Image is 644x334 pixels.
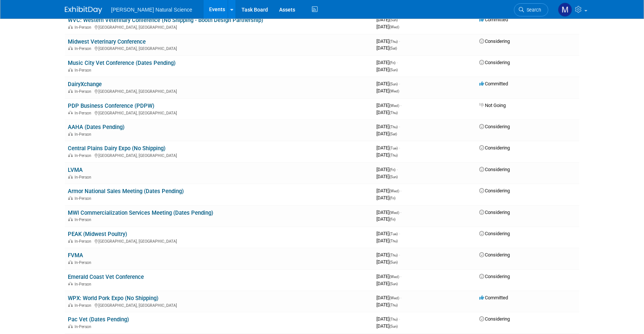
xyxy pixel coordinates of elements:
span: (Wed) [389,104,399,108]
span: (Wed) [389,275,399,279]
span: - [399,252,400,258]
span: Considering [479,145,510,151]
div: [GEOGRAPHIC_DATA], [GEOGRAPHIC_DATA] [68,88,370,94]
div: [GEOGRAPHIC_DATA], [GEOGRAPHIC_DATA] [68,110,370,116]
span: [DATE] [376,209,401,215]
span: In-Person [75,196,94,201]
span: [DATE] [376,252,400,258]
span: (Tue) [389,146,398,150]
span: (Sun) [389,68,398,72]
span: (Thu) [389,253,398,257]
div: [GEOGRAPHIC_DATA], [GEOGRAPHIC_DATA] [68,45,370,51]
span: In-Person [75,260,94,265]
span: In-Person [75,303,94,308]
img: In-Person Event [68,196,73,200]
span: [DATE] [376,124,400,129]
span: [DATE] [376,110,398,115]
span: Considering [479,209,510,215]
span: (Thu) [389,125,398,129]
span: - [400,188,401,193]
span: [DATE] [376,60,398,65]
span: (Fri) [389,168,395,172]
span: [DATE] [376,302,398,308]
a: DairyXchange [68,81,102,88]
span: [DATE] [376,323,398,329]
span: [DATE] [376,231,400,236]
img: In-Person Event [68,25,73,29]
a: MWI Commercialization Services Meeting (Dates Pending) [68,209,213,216]
span: Committed [479,295,508,300]
span: (Wed) [389,189,399,193]
span: Considering [479,231,510,236]
img: In-Person Event [68,175,73,179]
span: (Sun) [389,18,398,22]
span: (Thu) [389,153,398,157]
span: Search [524,7,541,13]
div: [GEOGRAPHIC_DATA], [GEOGRAPHIC_DATA] [68,302,370,308]
span: In-Person [75,132,94,137]
span: (Sun) [389,282,398,286]
span: (Thu) [389,111,398,115]
a: PEAK (Midwest Poultry) [68,231,127,237]
a: Central Plains Dairy Expo (No Shipping) [68,145,165,152]
span: (Fri) [389,217,395,221]
a: Emerald Coast Vet Conference [68,274,144,280]
span: (Wed) [389,89,399,93]
span: [DATE] [376,17,400,22]
span: - [399,231,400,236]
span: In-Person [75,324,94,329]
img: In-Person Event [68,89,73,93]
span: In-Person [75,25,94,30]
span: In-Person [75,282,94,287]
span: Considering [479,167,510,172]
span: (Thu) [389,303,398,307]
img: In-Person Event [68,153,73,157]
span: [DATE] [376,88,399,94]
span: - [399,145,400,151]
span: [DATE] [376,152,398,158]
span: - [400,103,401,108]
span: [DATE] [376,38,400,44]
span: In-Person [75,68,94,73]
img: In-Person Event [68,303,73,307]
span: [DATE] [376,67,398,72]
span: [DATE] [376,259,398,265]
img: In-Person Event [68,260,73,264]
span: - [397,167,398,172]
span: [DATE] [376,131,397,136]
img: In-Person Event [68,46,73,50]
img: In-Person Event [68,132,73,136]
span: In-Person [75,153,94,158]
span: (Sun) [389,260,398,264]
span: - [400,209,401,215]
span: (Wed) [389,296,399,300]
a: PDP Business Conference (PDPW) [68,103,154,109]
span: (Thu) [389,40,398,44]
a: LVMA [68,167,83,173]
span: In-Person [75,239,94,244]
span: - [399,316,400,322]
span: (Wed) [389,25,399,29]
img: ExhibitDay [65,6,102,14]
span: Considering [479,38,510,44]
span: [DATE] [376,195,395,201]
span: (Sun) [389,324,398,328]
span: - [397,60,398,65]
span: In-Person [75,175,94,180]
a: Midwest Veterinary Conference [68,38,146,45]
span: (Sun) [389,175,398,179]
img: In-Person Event [68,111,73,114]
span: (Thu) [389,239,398,243]
span: [DATE] [376,81,400,86]
span: - [399,17,400,22]
span: [DATE] [376,24,399,29]
span: Considering [479,188,510,193]
span: [DATE] [376,316,400,322]
div: [GEOGRAPHIC_DATA], [GEOGRAPHIC_DATA] [68,238,370,244]
span: [DATE] [376,274,401,279]
img: In-Person Event [68,239,73,243]
span: [DATE] [376,103,401,108]
span: (Fri) [389,61,395,65]
div: [GEOGRAPHIC_DATA], [GEOGRAPHIC_DATA] [68,24,370,30]
span: (Sat) [389,132,397,136]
